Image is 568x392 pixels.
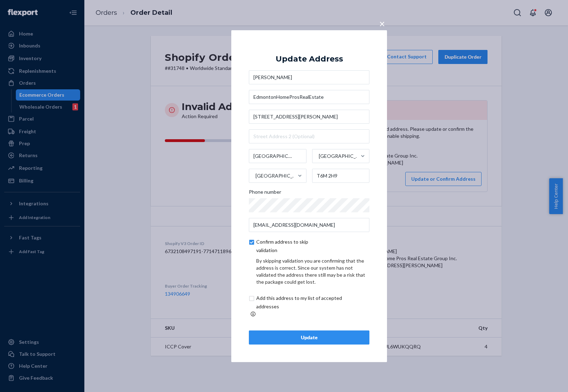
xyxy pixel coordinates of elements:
input: First & Last Name [249,70,369,84]
div: [GEOGRAPHIC_DATA] [256,172,297,179]
button: Update [249,330,369,345]
div: Update Address [276,54,343,63]
input: Street Address 2 (Optional) [249,129,369,143]
input: Email (Only Required for International) [249,218,369,232]
input: City [249,149,306,163]
span: Phone number [249,188,281,198]
input: [GEOGRAPHIC_DATA] [318,149,319,163]
div: Update [255,334,363,341]
span: × [379,17,385,29]
input: ZIP Code [312,169,370,183]
input: Company Name [249,90,369,104]
div: [GEOGRAPHIC_DATA] [319,153,360,160]
input: Street Address [249,110,369,124]
input: [GEOGRAPHIC_DATA] [255,169,256,183]
div: By skipping validation you are confirming that the address is correct. Since our system has not v... [256,257,369,285]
